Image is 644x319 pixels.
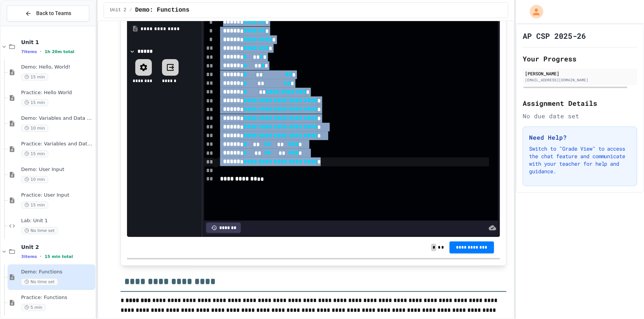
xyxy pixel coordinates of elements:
span: • [40,253,41,259]
span: / [129,7,132,13]
span: 15 min total [44,254,73,259]
div: No due date set [523,111,637,121]
div: My Account [522,3,545,20]
span: Demo: Functions [135,6,190,15]
span: Demo: Hello, World! [21,64,94,70]
span: 1h 20m total [44,49,74,54]
span: 5 min [21,304,46,311]
h2: Your Progress [523,53,637,64]
span: Practice: Functions [21,295,94,301]
h2: Assignment Details [523,98,637,108]
span: Unit 2 [21,244,94,250]
h3: Need Help? [529,133,631,142]
span: 15 min [21,201,48,209]
span: Lab: Unit 1 [21,218,94,224]
div: [PERSON_NAME] [525,70,635,77]
p: Switch to "Grade View" to access the chat feature and communicate with your teacher for help and ... [529,145,631,175]
span: 15 min [21,73,48,81]
span: 7 items [21,49,37,54]
div: [EMAIL_ADDRESS][DOMAIN_NAME] [525,77,635,83]
span: • [40,49,41,55]
span: 3 items [21,254,37,259]
span: Practice: Variables and Data Types [21,141,94,147]
span: No time set [21,227,58,234]
span: Demo: Functions [21,269,94,275]
span: 10 min [21,176,48,183]
span: 15 min [21,150,48,157]
span: No time set [21,278,58,285]
span: Demo: Variables and Data Types [21,115,94,122]
span: Unit 2 [110,7,126,13]
span: Demo: User Input [21,166,94,173]
span: 15 min [21,99,48,106]
span: Unit 1 [21,39,94,46]
span: Practice: Hello World [21,90,94,96]
h1: AP CSP 2025-26 [523,31,586,41]
span: Practice: User Input [21,192,94,198]
span: 10 min [21,125,48,132]
span: Back to Teams [36,9,71,17]
button: Back to Teams [7,5,89,21]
